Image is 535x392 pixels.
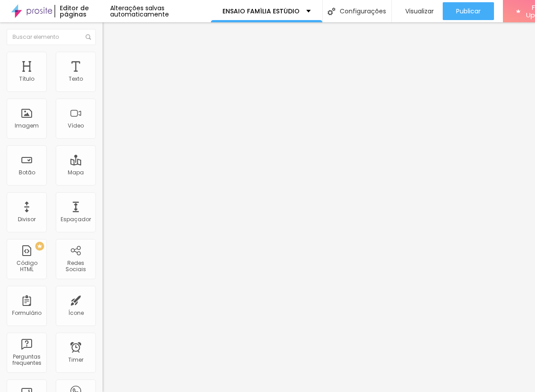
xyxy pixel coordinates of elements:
img: Icone [86,34,91,40]
div: Mapa [68,169,84,176]
div: Título [19,76,34,82]
p: ENSAIO FAMÍLIA ESTÚDIO [222,8,300,14]
span: Publicar [456,8,481,15]
span: Visualizar [405,8,434,15]
div: Botão [19,169,35,176]
div: Formulário [12,310,41,316]
button: Publicar [443,2,494,20]
div: Ícone [68,310,84,316]
div: Perguntas frequentes [9,354,44,367]
div: Redes Sociais [58,260,93,273]
div: Timer [68,357,83,363]
div: Divisor [18,216,36,223]
button: Visualizar [392,2,443,20]
div: Editor de páginas [54,5,110,17]
div: Espaçador [61,216,91,223]
div: Imagem [15,123,39,129]
div: Código HTML [9,260,44,273]
img: Icone [328,8,335,15]
input: Buscar elemento [7,29,96,45]
div: Alterações salvas automaticamente [110,5,211,17]
div: Texto [69,76,83,82]
div: Vídeo [68,123,84,129]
